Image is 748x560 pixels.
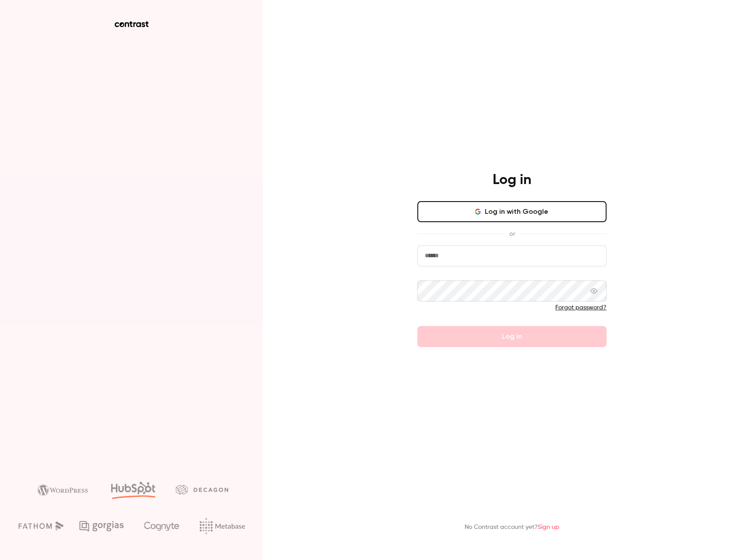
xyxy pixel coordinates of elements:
[538,524,559,530] a: Sign up
[465,523,559,532] p: No Contrast account yet?
[493,171,531,189] h4: Log in
[555,305,607,311] a: Forgot password?
[417,201,607,222] button: Log in with Google
[505,229,519,238] span: or
[176,485,228,494] img: decagon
